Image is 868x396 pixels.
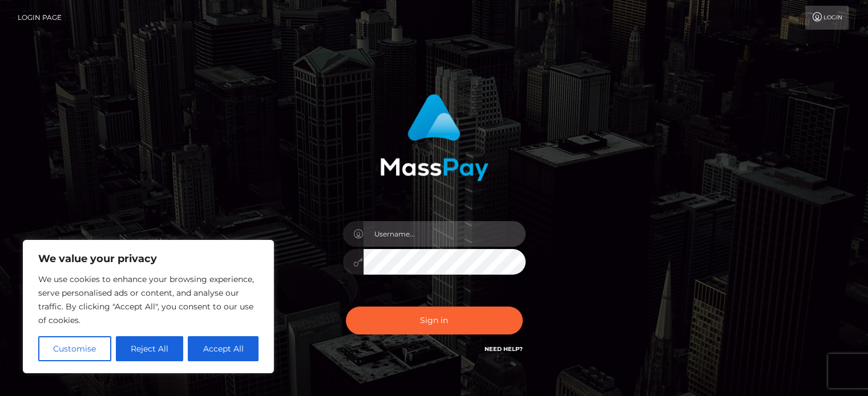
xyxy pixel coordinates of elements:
[380,94,488,181] img: MassPay Login
[805,6,849,30] a: Login
[485,345,523,353] a: Need Help?
[346,307,523,334] button: Sign in
[23,240,274,373] div: We value your privacy
[38,336,111,361] button: Customise
[38,252,259,266] p: We value your privacy
[364,221,526,247] input: Username...
[116,336,184,361] button: Reject All
[38,272,259,327] p: We use cookies to enhance your browsing experience, serve personalised ads or content, and analys...
[188,336,259,361] button: Accept All
[18,6,62,30] a: Login Page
